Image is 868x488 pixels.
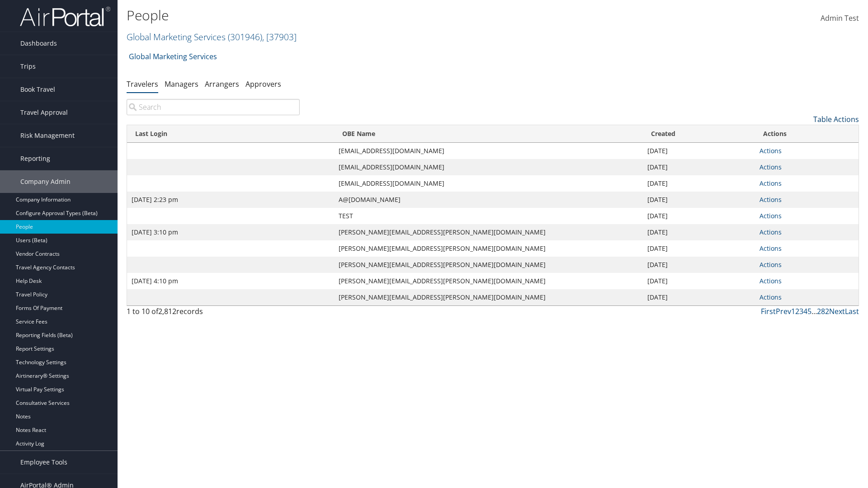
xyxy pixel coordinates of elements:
[643,159,755,175] td: [DATE]
[759,228,782,236] a: Actions
[759,146,782,155] a: Actions
[643,175,755,192] td: [DATE]
[795,306,799,316] a: 2
[158,306,176,316] span: 2,812
[245,79,281,89] a: Approvers
[127,224,334,240] td: [DATE] 3:10 pm
[817,306,829,316] a: 282
[821,5,859,33] a: Admin Test
[20,32,57,55] span: Dashboards
[127,99,300,115] input: Search
[127,6,615,25] h1: People
[20,147,50,170] span: Reporting
[20,451,67,474] span: Employee Tools
[334,289,643,305] td: [PERSON_NAME][EMAIL_ADDRESS][PERSON_NAME][DOMAIN_NAME]
[799,306,803,316] a: 3
[759,163,782,171] a: Actions
[334,224,643,240] td: [PERSON_NAME][EMAIL_ADDRESS][PERSON_NAME][DOMAIN_NAME]
[776,306,791,316] a: Prev
[643,125,755,143] th: Created: activate to sort column ascending
[813,114,859,124] a: Table Actions
[643,143,755,159] td: [DATE]
[821,13,859,23] span: Admin Test
[334,273,643,289] td: [PERSON_NAME][EMAIL_ADDRESS][PERSON_NAME][DOMAIN_NAME]
[643,192,755,208] td: [DATE]
[334,175,643,192] td: [EMAIL_ADDRESS][DOMAIN_NAME]
[127,306,300,321] div: 1 to 10 of records
[811,306,817,316] span: …
[20,78,55,101] span: Book Travel
[127,79,158,89] a: Travelers
[761,306,776,316] a: First
[228,31,262,43] span: ( 301946 )
[791,306,795,316] a: 1
[759,244,782,253] a: Actions
[334,159,643,175] td: [EMAIL_ADDRESS][DOMAIN_NAME]
[334,240,643,257] td: [PERSON_NAME][EMAIL_ADDRESS][PERSON_NAME][DOMAIN_NAME]
[20,55,36,78] span: Trips
[755,125,859,143] th: Actions
[643,273,755,289] td: [DATE]
[845,306,859,316] a: Last
[759,195,782,204] a: Actions
[20,170,71,193] span: Company Admin
[643,208,755,224] td: [DATE]
[807,306,811,316] a: 5
[334,143,643,159] td: [EMAIL_ADDRESS][DOMAIN_NAME]
[643,224,755,240] td: [DATE]
[759,277,782,285] a: Actions
[20,6,110,27] img: airportal-logo.png
[334,208,643,224] td: TEST
[759,293,782,301] a: Actions
[643,257,755,273] td: [DATE]
[127,31,297,43] a: Global Marketing Services
[803,306,807,316] a: 4
[127,125,334,143] th: Last Login: activate to sort column ascending
[127,192,334,208] td: [DATE] 2:23 pm
[829,306,845,316] a: Next
[334,125,643,143] th: OBE Name: activate to sort column ascending
[334,192,643,208] td: A@[DOMAIN_NAME]
[759,211,782,220] a: Actions
[20,124,75,147] span: Risk Management
[129,47,217,66] a: Global Marketing Services
[205,79,239,89] a: Arrangers
[334,257,643,273] td: [PERSON_NAME][EMAIL_ADDRESS][PERSON_NAME][DOMAIN_NAME]
[20,101,68,124] span: Travel Approval
[165,79,198,89] a: Managers
[643,240,755,257] td: [DATE]
[759,179,782,188] a: Actions
[262,31,297,43] span: , [ 37903 ]
[643,289,755,305] td: [DATE]
[127,273,334,289] td: [DATE] 4:10 pm
[759,260,782,269] a: Actions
